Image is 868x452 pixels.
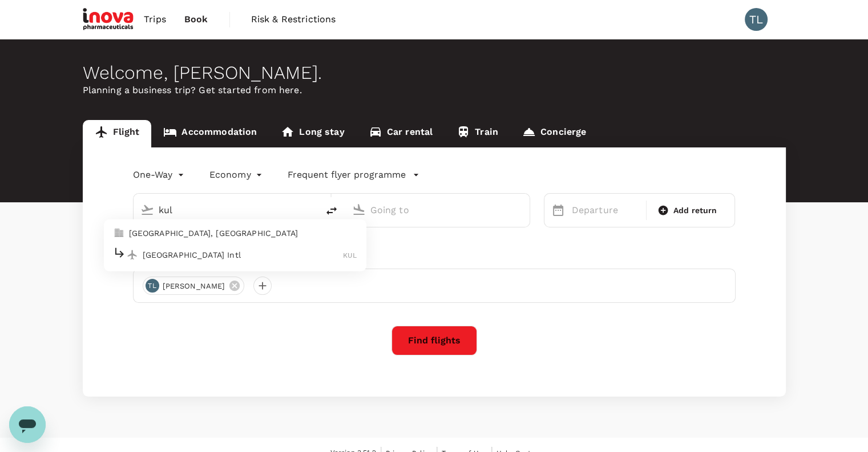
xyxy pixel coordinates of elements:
p: Departure [572,203,639,217]
div: TL [745,8,768,31]
span: [PERSON_NAME] [156,281,232,292]
img: city-icon [113,227,124,239]
button: delete [318,197,345,225]
a: Flight [83,120,152,147]
p: Planning a business trip? Get started from here. [83,83,786,97]
span: Book [184,13,208,26]
span: Trips [144,13,166,26]
a: Concierge [510,120,598,147]
iframe: Button to launch messaging window [9,406,46,443]
div: Travellers [133,250,736,264]
p: [GEOGRAPHIC_DATA], [GEOGRAPHIC_DATA] [129,227,357,239]
a: Train [445,120,510,147]
p: Frequent flyer programme [288,168,406,182]
a: Car rental [357,120,445,147]
img: iNova Pharmaceuticals [83,7,135,32]
div: Economy [209,166,265,184]
a: Accommodation [151,120,269,147]
span: Risk & Restrictions [251,13,336,26]
a: Long stay [269,120,356,147]
img: flight-icon [127,249,138,261]
button: Frequent flyer programme [288,168,419,182]
input: Going to [370,201,506,219]
span: Add return [673,205,717,217]
span: KUL [343,251,357,259]
div: TL [146,279,159,293]
button: Open [522,209,524,211]
div: TL[PERSON_NAME] [143,277,245,295]
p: [GEOGRAPHIC_DATA] Intl [143,249,344,261]
div: Welcome , [PERSON_NAME] . [83,62,786,83]
input: Depart from [159,201,294,219]
button: Find flights [391,326,477,355]
div: One-Way [133,166,187,184]
button: Close [310,209,312,211]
